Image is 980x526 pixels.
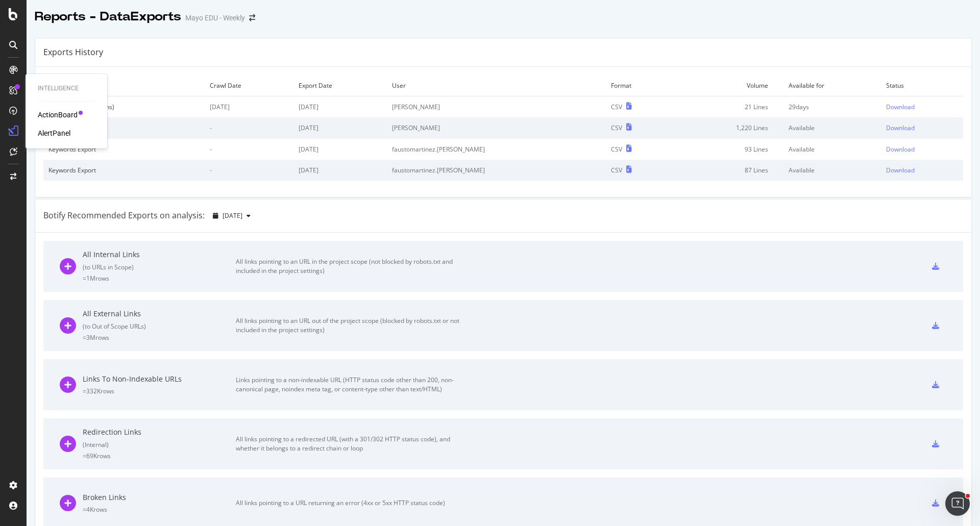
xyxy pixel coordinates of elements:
td: faustomartinez.[PERSON_NAME] [387,139,606,160]
div: Redirection Links [83,427,236,437]
iframe: Intercom live chat [945,491,970,516]
div: Botify Recommended Exports on analysis: [43,210,205,221]
a: Download [886,145,958,154]
td: Export Type [43,75,205,96]
div: All links pointing to an URL out of the project scope (blocked by robots.txt or not included in t... [236,316,465,335]
div: Download [886,123,915,132]
div: = 332K rows [83,387,236,395]
td: Available for [783,75,881,96]
a: AlertPanel [38,128,70,138]
div: All Internal Links [83,249,236,260]
div: csv-export [932,322,939,329]
button: [DATE] [209,208,255,224]
div: Mayo EDU - Weekly [185,13,245,23]
td: [PERSON_NAME] [387,117,606,138]
div: Available [789,145,876,154]
div: All External Links [83,309,236,319]
div: Export [48,123,200,132]
div: All links pointing to a redirected URL (with a 301/302 HTTP status code), and whether it belongs ... [236,435,465,453]
div: = 4K rows [83,505,236,514]
td: 1,220 Lines [672,117,783,138]
a: Download [886,166,958,174]
div: Exports History [43,46,103,58]
div: = 1M rows [83,274,236,283]
a: ActionBoard [38,110,78,120]
div: csv-export [932,499,939,507]
div: Broken Links [83,492,236,503]
td: 21 Lines [672,96,783,118]
div: Download [886,166,915,174]
div: CSV [611,103,622,111]
td: - [205,160,293,181]
div: Keywords Export [48,166,200,174]
div: Available [789,123,876,132]
div: All links pointing to an URL in the project scope (not blocked by robots.txt and included in the ... [236,257,465,275]
div: csv-export [932,440,939,447]
div: CSV [611,145,622,154]
td: Crawl Date [205,75,293,96]
div: ( to Out of Scope URLs ) [83,322,236,331]
div: csv-export [932,381,939,388]
td: [DATE] [205,96,293,118]
div: URL Export (2 columns) [48,103,200,111]
td: 93 Lines [672,139,783,160]
td: [DATE] [293,139,387,160]
a: Download [886,123,958,132]
div: Reports - DataExports [35,8,181,26]
div: = 3M rows [83,333,236,342]
td: [DATE] [293,96,387,118]
div: arrow-right-arrow-left [249,14,255,21]
div: Links To Non-Indexable URLs [83,374,236,384]
td: 87 Lines [672,160,783,181]
span: 2025 Sep. 28th [223,211,242,220]
div: CSV [611,166,622,174]
td: [PERSON_NAME] [387,96,606,118]
div: Download [886,103,915,111]
div: Links pointing to a non-indexable URL (HTTP status code other than 200, non-canonical page, noind... [236,375,465,394]
div: Download [886,145,915,154]
td: faustomartinez.[PERSON_NAME] [387,160,606,181]
td: - [205,139,293,160]
div: Intelligence [38,84,95,93]
td: [DATE] [293,117,387,138]
td: Volume [672,75,783,96]
td: Export Date [293,75,387,96]
div: Keywords Export [48,145,200,154]
div: csv-export [932,263,939,270]
td: Status [881,75,963,96]
div: ( to URLs in Scope ) [83,263,236,271]
div: Available [789,166,876,174]
a: Download [886,103,958,111]
td: 29 days [783,96,881,118]
td: [DATE] [293,160,387,181]
div: ( Internal ) [83,440,236,449]
td: - [205,117,293,138]
div: All links pointing to a URL returning an error (4xx or 5xx HTTP status code) [236,498,465,508]
div: CSV [611,123,622,132]
div: = 69K rows [83,452,236,460]
td: User [387,75,606,96]
td: Format [606,75,672,96]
